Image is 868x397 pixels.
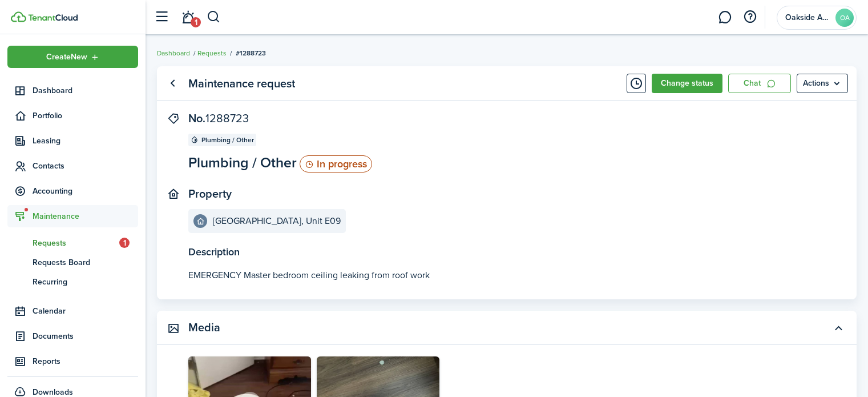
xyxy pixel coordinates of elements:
a: Chat [728,74,791,93]
a: Reports [7,350,138,372]
a: Go back [163,74,182,93]
button: Toggle accordion [829,318,848,338]
panel-main-title: Media [188,321,220,334]
panel-main-description: Plumbing / Other [188,152,372,174]
a: Messaging [714,3,736,32]
button: Timeline [627,74,646,93]
span: Maintenance [33,210,138,222]
a: Requests Board [7,252,138,272]
img: TenantCloud [11,11,26,22]
button: Search [207,7,221,27]
span: Plumbing / Other [201,135,254,145]
span: Dashboard [33,85,138,97]
span: Documents [33,330,138,342]
span: Calendar [33,305,138,317]
see-more: EMERGENCY Master bedroom ceiling leaking from roof work [188,268,825,282]
a: Notifications [177,3,199,32]
span: Portfolio [33,110,138,122]
span: Requests Board [33,256,138,268]
button: Open resource center [740,7,760,27]
a: Requests [197,48,227,58]
panel-main-title: Property [188,187,232,200]
span: Contacts [33,160,138,172]
a: Dashboard [7,79,138,102]
span: Leasing [33,135,138,147]
e-details-info-title: [GEOGRAPHIC_DATA], Unit E09 [213,216,341,226]
a: Requests1 [7,233,138,252]
img: TenantCloud [28,14,78,21]
span: #1288723 [236,48,266,58]
panel-main-title: No. [188,112,249,125]
span: Recurring [33,276,138,288]
span: 1288723 [205,110,249,127]
span: 1 [191,17,201,27]
span: Reports [33,355,138,367]
a: Recurring [7,272,138,291]
button: Open sidebar [151,6,172,28]
panel-main-title: Maintenance request [188,77,295,90]
span: Accounting [33,185,138,197]
span: Create New [46,53,87,61]
button: Open menu [7,46,138,68]
status: In progress [300,155,372,173]
span: 1 [119,238,130,248]
span: Oakside Apartments [785,14,831,22]
avatar-text: OA [835,9,854,27]
span: Requests [33,237,119,249]
button: Actions [797,74,848,93]
panel-main-title: Description [188,244,825,260]
a: Dashboard [157,48,190,58]
button: Change status [652,74,722,93]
